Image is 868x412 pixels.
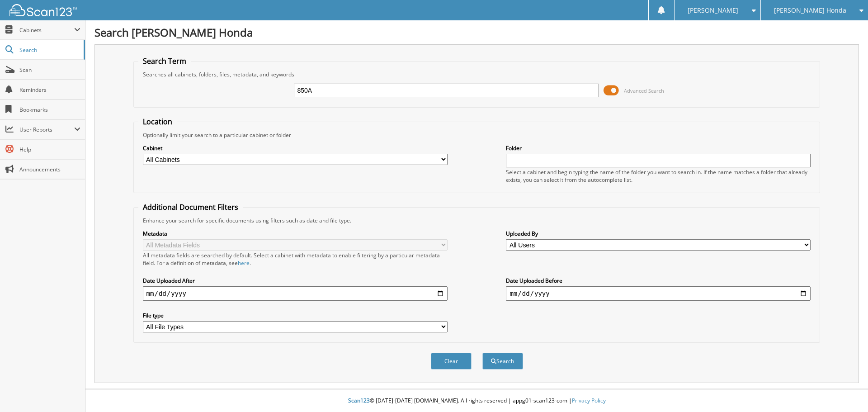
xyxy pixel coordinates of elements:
span: [PERSON_NAME] Honda [774,8,846,13]
span: Scan123 [348,397,370,404]
label: Date Uploaded After [143,277,448,284]
span: Scan [19,66,80,74]
h1: Search [PERSON_NAME] Honda [94,25,859,40]
div: Optionally limit your search to a particular cabinet or folder [138,131,816,139]
div: Searches all cabinets, folders, files, metadata, and keywords [138,71,816,78]
legend: Additional Document Filters [138,202,243,212]
span: User Reports [19,126,74,133]
label: Cabinet [143,144,448,152]
span: Announcements [19,166,80,173]
input: start [143,286,448,301]
span: Reminders [19,86,80,94]
label: Uploaded By [506,230,811,237]
button: Search [482,353,523,369]
span: Help [19,146,80,153]
legend: Location [138,117,177,127]
div: All metadata fields are searched by default. Select a cabinet with metadata to enable filtering b... [143,251,448,267]
button: Clear [431,353,472,369]
label: File type [143,312,448,319]
a: Privacy Policy [572,397,606,404]
img: scan123-logo-white.svg [9,4,77,16]
span: Search [19,46,79,54]
span: Advanced Search [624,87,664,94]
iframe: Chat Widget [823,369,868,412]
a: here [238,259,250,267]
legend: Search Term [138,56,191,66]
label: Metadata [143,230,448,237]
span: Bookmarks [19,106,80,114]
span: [PERSON_NAME] [688,8,738,13]
div: © [DATE]-[DATE] [DOMAIN_NAME]. All rights reserved | appg01-scan123-com | [85,390,868,412]
input: end [506,286,811,301]
span: Cabinets [19,26,74,34]
label: Date Uploaded Before [506,277,811,284]
div: Select a cabinet and begin typing the name of the folder you want to search in. If the name match... [506,168,811,184]
div: Enhance your search for specific documents using filters such as date and file type. [138,217,816,224]
label: Folder [506,144,811,152]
